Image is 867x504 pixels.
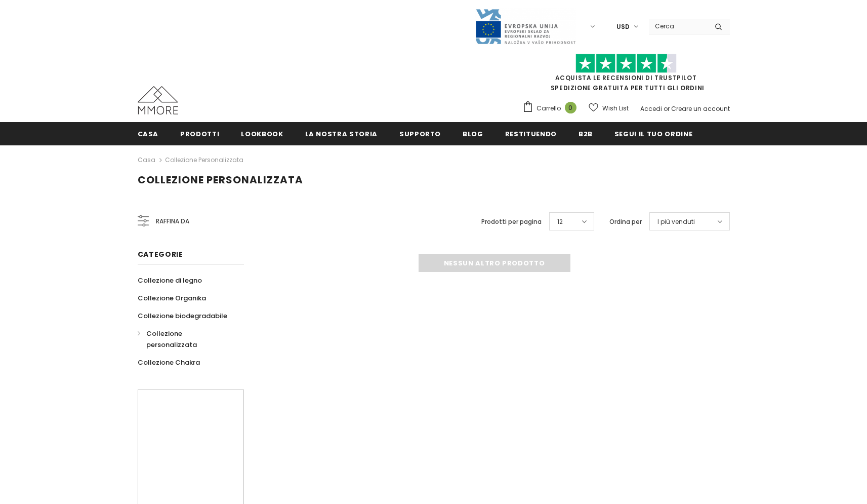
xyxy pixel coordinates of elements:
a: Acquista le recensioni di TrustPilot [555,73,697,82]
a: Collezione personalizzata [165,156,243,164]
span: 12 [557,217,563,227]
label: Ordina per [609,217,642,227]
a: Collezione Chakra [138,354,200,371]
a: Collezione Organika [138,289,206,307]
a: supporto [399,122,441,145]
a: Accedi [640,104,662,113]
span: Blog [463,129,483,139]
span: Collezione Chakra [138,358,200,367]
span: La nostra storia [305,129,378,139]
a: Prodotti [180,122,219,145]
label: Prodotti per pagina [481,217,542,227]
span: 0 [565,102,576,113]
img: Casi MMORE [138,86,178,114]
a: Wish List [589,99,629,117]
span: Restituendo [505,129,557,139]
span: Collezione personalizzata [146,329,197,350]
span: Collezione di legno [138,276,202,285]
a: Collezione di legno [138,272,202,289]
a: Blog [463,122,483,145]
span: Raffina da [156,216,189,227]
a: Lookbook [241,122,283,145]
a: Casa [138,122,159,145]
span: Wish List [602,103,629,113]
span: Casa [138,129,159,139]
a: Casa [138,154,155,166]
span: supporto [399,129,441,139]
a: B2B [579,122,593,145]
img: Javni Razpis [475,8,576,45]
span: Segui il tuo ordine [614,129,692,139]
a: La nostra storia [305,122,378,145]
span: B2B [579,129,593,139]
a: Carrello 0 [522,101,582,116]
span: Collezione Organika [138,293,206,303]
a: Collezione personalizzata [138,325,233,354]
span: Collezione biodegradabile [138,311,227,321]
span: Lookbook [241,129,283,139]
span: or [664,104,670,113]
a: Segui il tuo ordine [614,122,692,145]
span: Prodotti [180,129,219,139]
span: Carrello [536,103,561,113]
a: Restituendo [505,122,557,145]
span: I più venduti [657,217,695,227]
span: Categorie [138,249,183,259]
a: Javni Razpis [475,22,576,30]
span: Collezione personalizzata [138,173,303,187]
span: USD [616,22,630,32]
img: Fidati di Pilot Stars [575,54,677,73]
span: SPEDIZIONE GRATUITA PER TUTTI GLI ORDINI [522,58,730,92]
input: Search Site [649,19,707,33]
a: Creare un account [671,104,730,113]
a: Collezione biodegradabile [138,307,227,325]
